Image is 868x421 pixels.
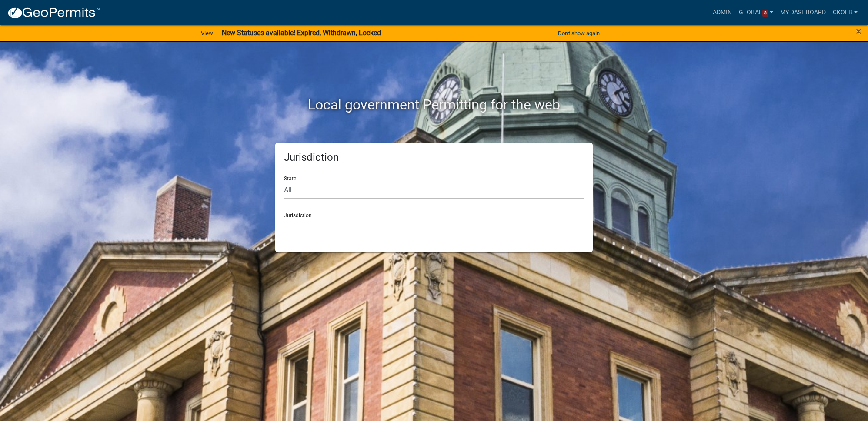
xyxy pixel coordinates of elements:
[284,151,584,164] h5: Jurisdiction
[222,29,381,37] strong: New Statuses available! Expired, Withdrawn, Locked
[554,26,603,40] button: Don't show again
[762,10,768,17] span: 3
[856,25,861,37] span: ×
[193,96,675,113] h2: Local government Permitting for the web
[197,26,217,40] a: View
[709,4,735,21] a: Admin
[829,4,861,21] a: ckolb
[856,26,861,36] button: Close
[777,4,829,21] a: My Dashboard
[735,4,777,21] a: Global3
